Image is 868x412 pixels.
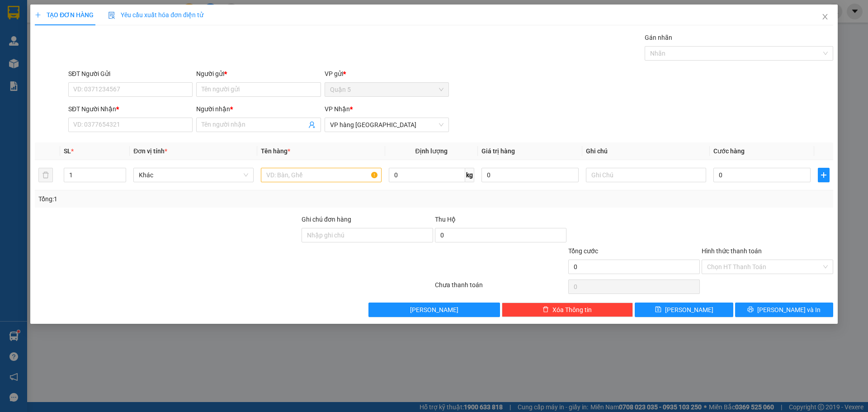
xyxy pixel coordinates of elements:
[302,216,351,223] label: Ghi chú đơn hàng
[35,11,94,19] span: TẠO ĐƠN HÀNG
[308,121,316,128] span: user-add
[133,147,167,155] span: Đơn vị tính
[139,168,248,182] span: Khác
[368,303,500,317] button: [PERSON_NAME]
[325,69,449,79] div: VP gửi
[302,228,433,242] input: Ghi chú đơn hàng
[108,12,115,19] img: icon
[261,147,290,155] span: Tên hàng
[108,11,203,19] span: Yêu cầu xuất hóa đơn điện tử
[434,280,567,296] div: Chưa thanh toán
[35,12,41,18] span: plus
[568,247,598,255] span: Tổng cước
[330,83,443,96] span: Quận 5
[821,13,829,20] span: close
[735,303,833,317] button: printer[PERSON_NAME] và In
[38,194,335,204] div: Tổng: 1
[645,34,672,41] label: Gán nhãn
[582,142,710,160] th: Ghi chú
[757,305,821,315] span: [PERSON_NAME] và In
[502,303,633,317] button: deleteXóa Thông tin
[465,168,474,182] span: kg
[481,147,515,155] span: Giá trị hàng
[818,168,830,182] button: plus
[330,118,443,132] span: VP hàng Nha Trang
[38,168,53,182] button: delete
[68,69,193,79] div: SĐT Người Gửi
[542,306,549,313] span: delete
[435,216,456,223] span: Thu Hộ
[713,147,745,155] span: Cước hàng
[747,306,754,313] span: printer
[68,104,193,114] div: SĐT Người Nhận
[655,306,661,313] span: save
[325,105,350,113] span: VP Nhận
[64,147,71,155] span: SL
[410,305,458,315] span: [PERSON_NAME]
[552,305,592,315] span: Xóa Thông tin
[196,104,321,114] div: Người nhận
[812,5,838,30] button: Close
[635,303,733,317] button: save[PERSON_NAME]
[261,168,381,182] input: VD: Bàn, Ghế
[481,168,579,182] input: 0
[196,69,321,79] div: Người gửi
[818,171,829,179] span: plus
[586,168,706,182] input: Ghi Chú
[415,147,448,155] span: Định lượng
[702,247,762,255] label: Hình thức thanh toán
[665,305,713,315] span: [PERSON_NAME]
